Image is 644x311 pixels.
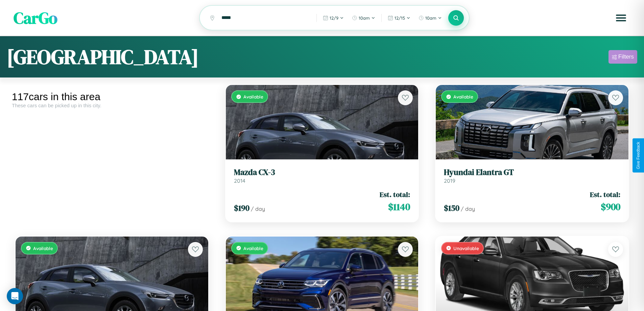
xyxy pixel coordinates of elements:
span: 12 / 15 [395,15,405,21]
span: 12 / 9 [330,15,338,21]
a: Mazda CX-32014 [234,168,410,184]
span: $ 150 [444,202,459,214]
a: Hyundai Elantra GT2019 [444,168,620,184]
span: / day [461,205,475,212]
span: Est. total: [590,190,620,199]
span: CarGo [14,7,57,29]
span: Available [243,94,263,99]
span: 2014 [234,177,245,184]
h3: Mazda CX-3 [234,168,410,177]
div: Filters [618,53,634,60]
div: Open Intercom Messenger [7,288,23,304]
span: Unavailable [453,245,479,251]
span: $ 190 [234,202,249,214]
button: 12/9 [319,13,347,23]
button: Filters [609,50,637,64]
span: Available [243,245,263,251]
div: These cars can be picked up in this city. [12,103,212,108]
span: Available [453,94,473,99]
span: $ 900 [601,200,620,214]
button: 10am [349,13,379,23]
span: Est. total: [380,190,410,199]
button: 10am [415,13,445,23]
span: 2019 [444,177,455,184]
div: Give Feedback [636,142,641,169]
h3: Hyundai Elantra GT [444,168,620,177]
span: / day [251,205,265,212]
h1: [GEOGRAPHIC_DATA] [7,43,199,71]
span: Available [33,245,53,251]
div: 117 cars in this area [12,91,212,103]
span: 10am [425,15,436,21]
button: Open menu [612,8,630,27]
span: 10am [359,15,370,21]
span: $ 1140 [388,200,410,214]
button: 12/15 [384,13,414,23]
